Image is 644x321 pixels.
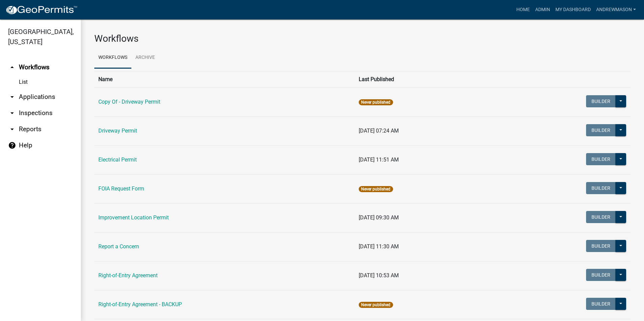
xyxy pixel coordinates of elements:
i: arrow_drop_down [8,125,16,133]
a: Right-of-Entry Agreement [98,272,158,279]
button: Builder [586,153,616,165]
button: Builder [586,240,616,252]
h3: Workflows [94,33,631,44]
i: arrow_drop_down [8,93,16,101]
a: My Dashboard [553,3,593,16]
button: Builder [586,211,616,223]
button: Builder [586,124,616,136]
a: Home [514,3,533,16]
button: Builder [586,95,616,107]
th: Name [94,71,355,87]
button: Builder [586,269,616,281]
span: [DATE] 09:30 AM [359,214,399,221]
a: Archive [131,47,159,69]
a: Improvement Location Permit [98,214,169,221]
a: Electrical Permit [98,156,137,163]
span: [DATE] 10:53 AM [359,272,399,279]
i: arrow_drop_down [8,109,16,117]
span: Never published [359,99,393,105]
i: help [8,141,16,149]
a: FOIA Request Form [98,185,144,192]
button: Builder [586,298,616,310]
span: [DATE] 11:30 AM [359,243,399,250]
span: [DATE] 07:24 AM [359,128,399,134]
i: arrow_drop_up [8,63,16,71]
a: Workflows [94,47,131,69]
a: Copy Of - Driveway Permit [98,99,160,105]
span: Never published [359,302,393,308]
span: [DATE] 11:51 AM [359,156,399,163]
th: Last Published [355,71,492,87]
button: Builder [586,182,616,194]
a: Admin [533,3,553,16]
a: AndrewMason [593,3,639,16]
a: Driveway Permit [98,128,137,134]
a: Report a Concern [98,243,139,250]
span: Never published [359,186,393,192]
a: Right-of-Entry Agreement - BACKUP [98,301,182,308]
